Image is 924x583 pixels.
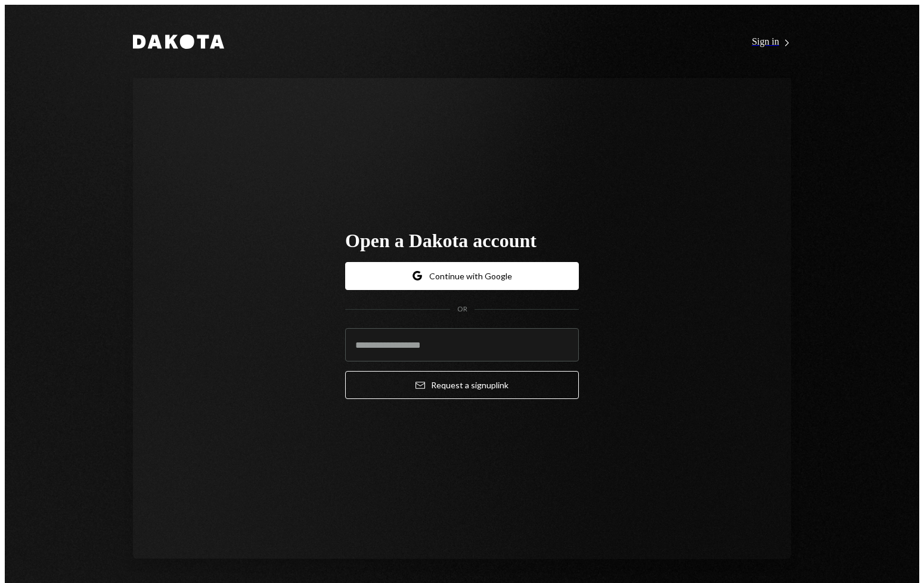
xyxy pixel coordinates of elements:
[345,262,579,290] button: Continue with Google
[345,371,579,399] button: Request a signuplink
[752,35,791,48] a: Sign in
[345,229,579,252] h1: Open a Dakota account
[457,304,467,314] div: OR
[752,36,791,48] div: Sign in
